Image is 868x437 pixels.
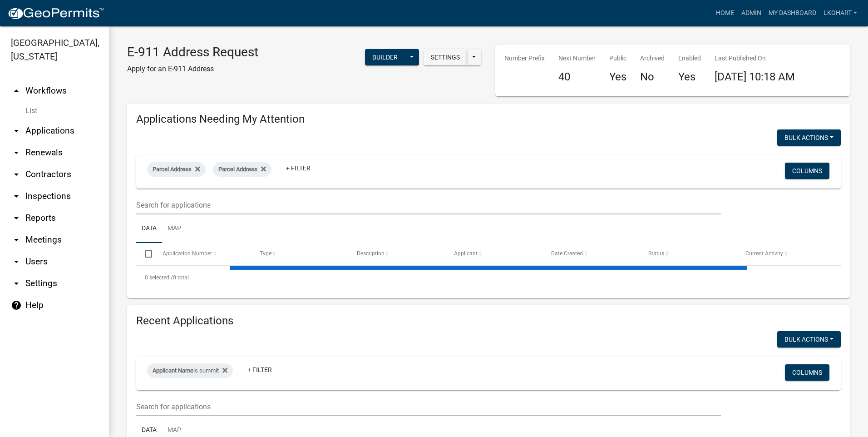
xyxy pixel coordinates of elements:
[715,70,795,83] span: [DATE] 10:18 AM
[558,70,596,84] h4: 40
[454,250,478,257] span: Applicant
[127,45,258,60] h3: E-911 Address Request
[153,367,193,374] span: Applicant Name
[785,364,829,381] button: Columns
[136,397,721,416] input: Search for applications
[777,331,841,348] button: Bulk Actions
[11,85,22,96] i: arrow_drop_up
[542,243,640,265] datatable-header-cell: Date Created
[715,54,795,63] p: Last Published On
[11,300,22,311] i: help
[609,54,626,63] p: Public
[678,54,701,63] p: Enabled
[153,166,192,173] span: Parcel Address
[145,274,173,281] span: 0 selected /
[162,214,187,243] a: Map
[640,243,737,265] datatable-header-cell: Status
[251,243,348,265] datatable-header-cell: Type
[11,147,22,158] i: arrow_drop_down
[240,362,279,378] a: + Filter
[11,125,22,136] i: arrow_drop_down
[365,49,405,65] button: Builder
[218,166,257,173] span: Parcel Address
[445,243,542,265] datatable-header-cell: Applicant
[147,363,233,378] div: is summit
[11,278,22,289] i: arrow_drop_down
[712,5,738,22] a: Home
[348,243,445,265] datatable-header-cell: Description
[765,5,820,22] a: My Dashboard
[777,129,841,146] button: Bulk Actions
[136,196,721,214] input: Search for applications
[11,213,22,223] i: arrow_drop_down
[640,70,665,84] h4: No
[11,234,22,245] i: arrow_drop_down
[279,160,318,176] a: + Filter
[551,250,583,257] span: Date Created
[558,54,596,63] p: Next Number
[678,70,701,84] h4: Yes
[357,250,385,257] span: Description
[11,169,22,180] i: arrow_drop_down
[820,5,861,22] a: lkohart
[136,214,162,243] a: Data
[136,266,841,289] div: 0 total
[163,250,212,257] span: Application Number
[738,5,765,22] a: Admin
[504,54,545,63] p: Number Prefix
[640,54,665,63] p: Archived
[260,250,271,257] span: Type
[648,250,664,257] span: Status
[136,243,153,265] datatable-header-cell: Select
[127,64,258,74] p: Apply for an E-911 Address
[136,314,841,328] h4: Recent Applications
[136,113,841,126] h4: Applications Needing My Attention
[11,256,22,267] i: arrow_drop_down
[785,163,829,179] button: Columns
[609,70,626,84] h4: Yes
[424,49,467,65] button: Settings
[745,250,783,257] span: Current Activity
[153,243,251,265] datatable-header-cell: Application Number
[11,191,22,202] i: arrow_drop_down
[737,243,834,265] datatable-header-cell: Current Activity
